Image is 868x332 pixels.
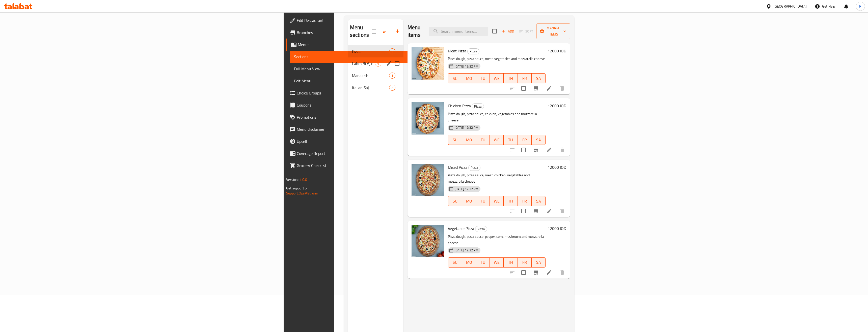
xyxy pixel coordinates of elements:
[773,4,807,9] div: [GEOGRAPHIC_DATA]
[298,42,424,48] span: Menus
[518,135,532,145] button: FR
[412,102,444,135] img: Chicken Pizza
[520,197,530,205] span: FR
[475,226,487,232] div: Pizza
[297,150,424,156] span: Coverage Report
[478,136,488,144] span: TU
[520,75,530,82] span: FR
[448,47,466,55] span: Meat Pizza
[462,135,476,145] button: MO
[348,57,403,70] div: Lahm Bi Ajin4edit
[490,257,504,268] button: WE
[530,82,542,94] button: Branch-specific-item
[389,85,395,91] div: items
[448,172,546,185] p: Pizza dough, pizza sauce, meat, chicken, vegetables and mozzarella cheese
[389,73,395,78] span: 1
[518,73,532,83] button: FR
[286,135,428,147] a: Upsell
[476,257,490,268] button: TU
[504,73,518,83] button: TH
[464,197,474,205] span: MO
[500,27,516,35] span: Add item
[297,126,424,132] span: Menu disclaimer
[352,60,375,67] span: Lahm Bi Ajin
[297,17,424,23] span: Edit Restaurant
[476,196,490,206] button: TU
[504,135,518,145] button: TH
[489,26,500,37] span: Select section
[534,259,544,266] span: SA
[369,26,379,37] span: Select all sections
[412,164,444,196] img: Mixed Pizza
[534,75,544,82] span: SA
[348,43,403,96] nav: Menu sections
[556,82,568,94] button: delete
[448,196,462,206] button: SU
[450,197,460,205] span: SU
[352,48,389,54] span: Pizza
[412,225,444,257] img: Vegetable Pizza
[286,185,309,191] span: Get support on:
[492,197,502,205] span: WE
[297,90,424,96] span: Choice Groups
[504,257,518,268] button: TH
[448,234,546,246] p: Pizza dough, pizza sauce, pepper, corn, mushroom and mozzarella cheese
[286,99,428,111] a: Coupons
[450,75,460,82] span: SU
[452,248,480,253] span: [DATE] 12:32 PM
[501,28,515,34] span: Add
[286,159,428,172] a: Grocery Checklist
[286,111,428,123] a: Promotions
[469,165,480,171] span: Pizza
[516,27,536,35] span: Select section first
[297,138,424,144] span: Upsell
[532,73,546,83] button: SA
[448,225,474,232] span: Vegetable Pizza
[556,267,568,279] button: delete
[492,75,502,82] span: WE
[546,85,552,91] a: Edit menu item
[490,135,504,145] button: WE
[297,114,424,120] span: Promotions
[300,176,307,183] span: 1.0.0
[448,257,462,268] button: SU
[448,73,462,83] button: SU
[518,206,529,216] span: Select to update
[532,196,546,206] button: SA
[520,136,530,144] span: FR
[348,70,403,82] div: Manakish1
[476,73,490,83] button: TU
[478,75,488,82] span: TU
[472,103,484,109] div: Pizza
[464,136,474,144] span: MO
[412,47,444,80] img: Meat Pizza
[518,196,532,206] button: FR
[448,163,467,171] span: Mixed Pizza
[492,259,502,266] span: WE
[540,25,566,38] span: Manage items
[389,49,395,54] span: 4
[478,259,488,266] span: TU
[391,25,403,37] button: Add section
[389,85,395,90] span: 2
[375,60,381,67] div: items
[286,176,299,183] span: Version:
[492,136,502,144] span: WE
[290,63,428,75] a: Full Menu View
[462,196,476,206] button: MO
[548,225,566,232] h6: 12000 IQD
[448,56,546,62] p: Pizza dough, pizza sauce, meat, vegetables and mozzarella cheese
[530,205,542,217] button: Branch-specific-item
[297,162,424,169] span: Grocery Checklist
[348,82,403,94] div: Italian Saj2
[518,257,532,268] button: FR
[472,104,484,109] span: Pizza
[385,60,393,67] button: edit
[286,123,428,135] a: Menu disclaimer
[286,190,318,196] a: Support.OpsPlatform
[294,54,424,60] span: Sections
[467,48,479,54] div: Pizza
